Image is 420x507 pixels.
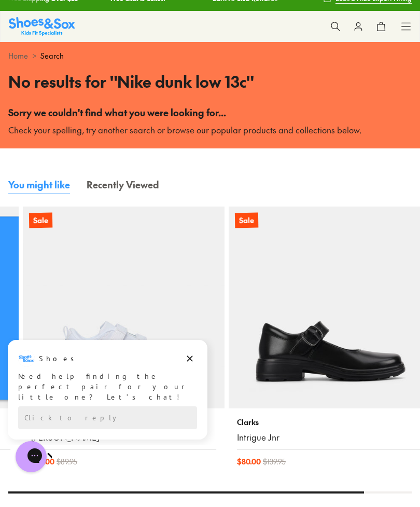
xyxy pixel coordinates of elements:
a: Shoes & Sox [9,17,75,35]
span: $ 50.00 [31,456,54,467]
div: Need help finding the perfect pair for your little one? Let’s chat! [18,33,197,64]
p: Clarks [31,417,216,428]
div: > [8,50,412,61]
iframe: Gorgias live chat messenger [10,437,52,476]
h3: Shoes [39,15,80,25]
a: Sale [23,207,225,408]
button: You might like [8,177,70,194]
div: Reply to the campaigns [18,68,197,91]
h1: No results for " Nike dunk low 13c " [8,70,412,93]
p: Sale [235,213,258,228]
span: $ 80.00 [237,456,261,467]
p: Sorry we couldn't find what you were looking for... [8,105,412,119]
button: Recently Viewed [87,177,159,194]
div: Message from Shoes. Need help finding the perfect pair for your little one? Let’s chat! [8,12,207,64]
button: Dismiss campaign [183,13,197,28]
img: Shoes logo [18,12,35,29]
div: Campaign message [8,2,207,101]
a: [PERSON_NAME] [31,432,216,443]
img: SNS_Logo_Responsive.svg [9,17,75,35]
span: $ 89.95 [57,456,77,467]
p: Sale [29,213,52,228]
a: Home [8,50,28,61]
p: Check your spelling, try another search or browse our popular products and collections below. [8,124,412,136]
span: $ 139.95 [263,456,286,467]
span: Search [40,50,64,61]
